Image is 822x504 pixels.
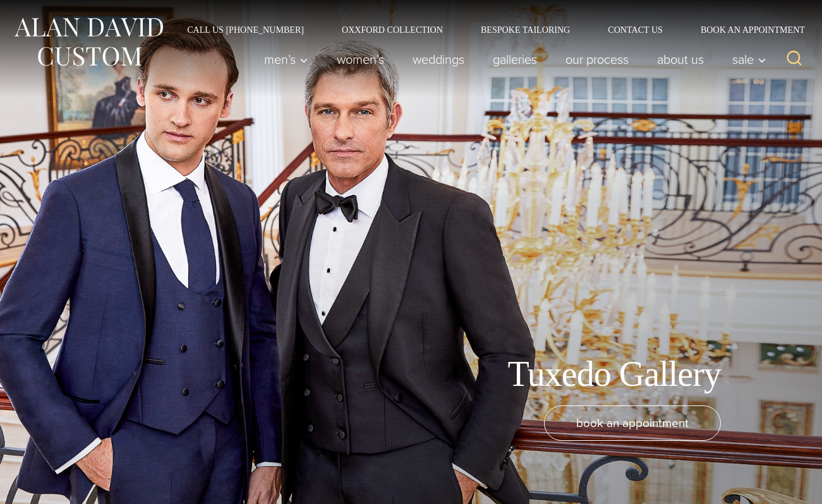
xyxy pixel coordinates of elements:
[323,25,462,34] a: Oxxford Collection
[250,47,773,72] nav: Primary Navigation
[643,47,718,72] a: About Us
[399,47,479,72] a: weddings
[462,25,589,34] a: Bespoke Tailoring
[552,47,643,72] a: Our Process
[589,25,682,34] a: Contact Us
[323,47,399,72] a: Women’s
[682,25,809,34] a: Book an Appointment
[779,44,809,75] button: View Search Form
[544,405,721,441] a: book an appointment
[264,53,308,66] span: Men’s
[168,25,809,34] nav: Secondary Navigation
[168,25,323,34] a: Call Us [PHONE_NUMBER]
[732,53,766,66] span: Sale
[479,47,552,72] a: Galleries
[507,353,721,395] h1: Tuxedo Gallery
[576,414,689,432] span: book an appointment
[13,14,164,70] img: Alan David Custom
